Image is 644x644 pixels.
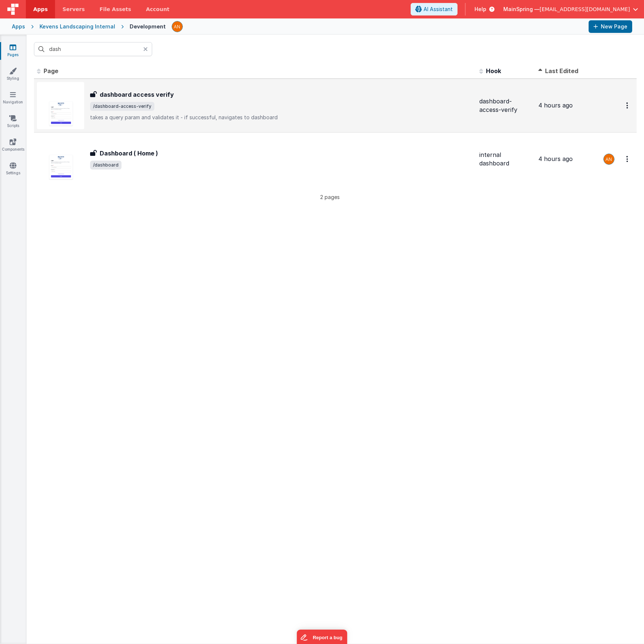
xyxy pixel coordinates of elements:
[172,21,182,32] img: 63cd5caa8a31f9d016618d4acf466499
[539,6,630,13] span: [EMAIL_ADDRESS][DOMAIN_NAME]
[100,149,158,158] h3: Dashboard ( Home )
[90,114,473,121] p: takes a query param and validates it - if successful, navigates to dashboard
[589,20,632,33] button: New Page
[411,3,458,16] button: AI Assistant
[12,23,25,30] div: Apps
[40,23,115,30] div: Kevens Landscaping Internal
[44,67,58,75] span: Page
[545,67,578,75] span: Last Edited
[90,161,121,169] span: /dashboard
[479,151,532,168] div: internal dashboard
[538,102,573,109] span: 4 hours ago
[34,193,626,201] p: 2 pages
[486,67,501,75] span: Hook
[503,6,638,13] button: MainSpring — [EMAIL_ADDRESS][DOMAIN_NAME]
[622,151,634,167] button: Options
[538,155,573,162] span: 4 hours ago
[34,42,152,56] input: Search pages, id's ...
[130,23,166,30] div: Development
[100,90,174,99] h3: dashboard access verify
[479,97,532,114] div: dashboard-access-verify
[62,6,85,13] span: Servers
[604,154,614,164] img: 63cd5caa8a31f9d016618d4acf466499
[475,6,486,13] span: Help
[424,6,453,13] span: AI Assistant
[503,6,539,13] span: MainSpring —
[90,102,154,111] span: /dashboard-access-verify
[33,6,48,13] span: Apps
[100,6,131,13] span: File Assets
[622,98,634,113] button: Options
